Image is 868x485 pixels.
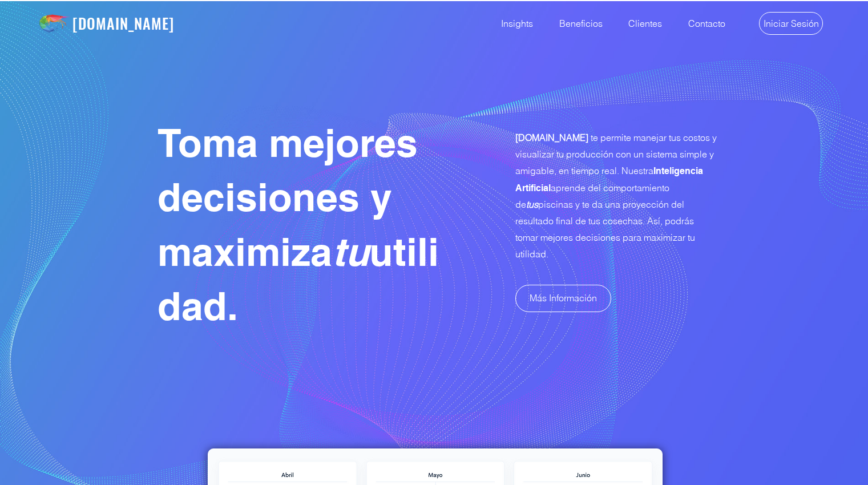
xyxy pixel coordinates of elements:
span: tu [332,229,369,275]
span: te permite manejar tus costos y visualizar tu producción con un sistema simple y amigable, en tie... [515,132,717,260]
span: Iniciar Sesión [764,17,819,30]
nav: Site [483,1,734,46]
a: Más Información [515,285,611,312]
p: Beneficios [554,1,608,46]
a: [DOMAIN_NAME] [72,12,175,34]
a: Contacto [671,1,734,46]
span: tus [526,199,538,210]
p: Contacto [683,1,731,46]
p: Insights [495,1,539,46]
a: Iniciar Sesión [759,12,823,35]
a: Beneficios [542,1,611,46]
span: Más Información [530,292,597,304]
span: [DOMAIN_NAME] [515,132,588,143]
a: Clientes [611,1,671,46]
span: Toma mejores decisiones y maximiza utilidad. [158,120,439,329]
p: Clientes [623,1,668,46]
span: Inteligencia Artificial [515,165,703,193]
a: Insights [483,1,542,46]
